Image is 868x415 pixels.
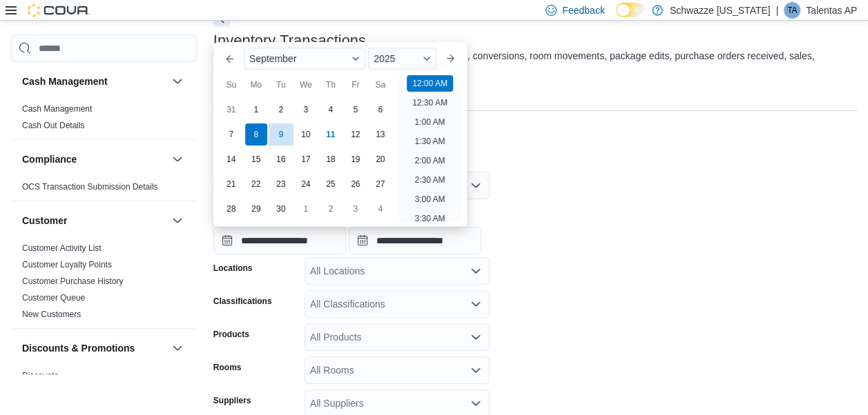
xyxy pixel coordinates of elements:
[295,99,317,121] div: day-3
[784,2,800,19] div: Talentas AP
[22,276,124,287] span: Customer Purchase History
[22,103,92,114] span: Cash Management
[270,123,292,145] div: day-9
[22,309,81,320] span: New Customers
[22,74,166,88] button: Cash Management
[670,2,771,19] p: Schwazze [US_STATE]
[616,17,617,18] span: Dark Mode
[345,198,367,220] div: day-3
[22,214,67,227] h3: Customer
[407,94,453,111] li: 12:30 AM
[22,181,158,192] span: OCS Transaction Submission Details
[22,341,166,355] button: Discounts & Promotions
[245,74,267,96] div: Mo
[22,121,85,130] a: Cash Out Details
[345,99,367,121] div: day-5
[213,49,850,78] div: View all inventory transaction details including, adjustments, conversions, room movements, packa...
[220,74,242,96] div: Su
[169,73,186,90] button: Cash Management
[806,2,857,19] p: Talentas AP
[369,99,392,121] div: day-6
[270,198,292,220] div: day-30
[245,99,267,121] div: day-1
[22,341,135,355] h3: Discounts & Promotions
[368,48,436,70] div: Button. Open the year selector. 2025 is currently selected.
[345,123,367,145] div: day-12
[320,198,342,220] div: day-2
[22,259,112,270] span: Customer Loyalty Points
[320,173,342,195] div: day-25
[22,292,85,303] span: Customer Queue
[320,148,342,170] div: day-18
[22,243,102,253] a: Customer Activity List
[213,296,272,307] label: Classifications
[345,148,367,170] div: day-19
[245,123,267,145] div: day-8
[22,214,166,227] button: Customer
[11,179,197,201] div: Compliance
[22,370,59,381] span: Discounts
[22,276,124,286] a: Customer Purchase History
[616,3,645,17] input: Dark Mode
[320,74,342,96] div: Th
[470,398,481,409] button: Open list of options
[22,104,92,114] a: Cash Management
[22,182,158,192] a: OCS Transaction Submission Details
[270,148,292,170] div: day-16
[169,212,186,229] button: Customer
[409,191,450,207] li: 3:00 AM
[775,2,778,19] p: |
[409,210,450,227] li: 3:30 AM
[409,152,450,169] li: 2:00 AM
[374,53,395,64] span: 2025
[213,395,251,406] label: Suppliers
[213,329,249,340] label: Products
[245,198,267,220] div: day-29
[22,243,102,254] span: Customer Activity List
[249,53,296,64] span: September
[213,362,242,373] label: Rooms
[295,198,317,220] div: day-1
[270,74,292,96] div: Tu
[345,74,367,96] div: Fr
[22,152,166,166] button: Compliance
[398,75,461,221] ul: Time
[11,101,197,139] div: Cash Management
[439,48,461,70] button: Next month
[22,152,77,166] h3: Compliance
[349,227,481,254] input: Press the down key to open a popover containing a calendar.
[244,48,365,70] div: Button. Open the month selector. September is currently selected.
[213,227,346,254] input: Press the down key to enter a popover containing a calendar. Press the escape key to close the po...
[245,173,267,195] div: day-22
[562,3,604,17] span: Feedback
[470,365,481,376] button: Open list of options
[220,198,242,220] div: day-28
[470,265,481,276] button: Open list of options
[220,148,242,170] div: day-14
[219,97,393,221] div: September, 2025
[169,340,186,356] button: Discounts & Promotions
[369,123,392,145] div: day-13
[28,3,90,17] img: Cova
[11,240,197,328] div: Customer
[369,148,392,170] div: day-20
[169,151,186,168] button: Compliance
[213,32,366,49] h3: Inventory Transactions
[345,173,367,195] div: day-26
[22,120,85,131] span: Cash Out Details
[295,74,317,96] div: We
[295,123,317,145] div: day-10
[245,148,267,170] div: day-15
[320,123,342,145] div: day-11
[470,332,481,343] button: Open list of options
[220,173,242,195] div: day-21
[270,173,292,195] div: day-23
[369,173,392,195] div: day-27
[407,75,453,92] li: 12:00 AM
[470,298,481,310] button: Open list of options
[369,198,392,220] div: day-4
[220,99,242,121] div: day-31
[320,99,342,121] div: day-4
[409,114,450,130] li: 1:00 AM
[22,293,85,303] a: Customer Queue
